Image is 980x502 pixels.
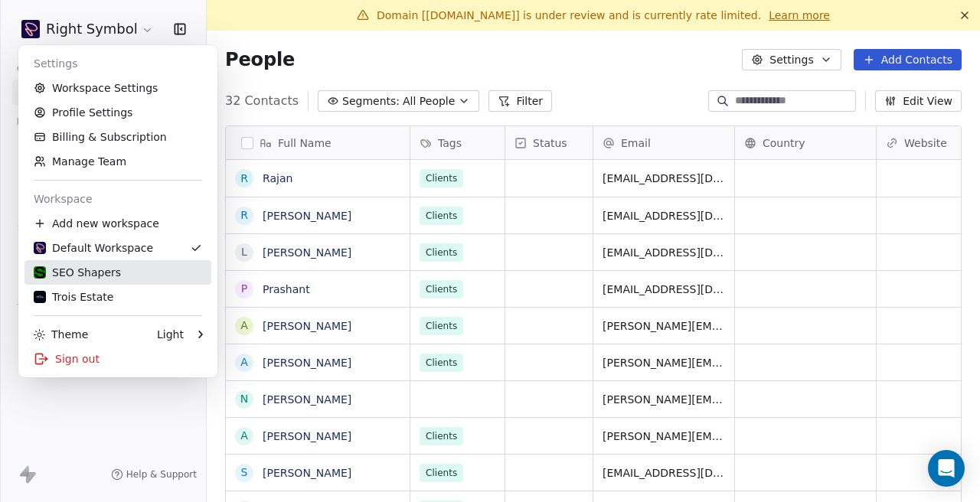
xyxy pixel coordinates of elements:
button: Add Contacts [854,49,962,70]
span: Marketing [10,110,73,133]
a: [PERSON_NAME] [263,430,351,442]
a: [PERSON_NAME] [263,320,351,332]
span: Clients [420,354,463,372]
div: Open Intercom Messenger [928,450,965,487]
span: Right Symbol [46,19,138,39]
span: [PERSON_NAME][EMAIL_ADDRESS][PERSON_NAME][DOMAIN_NAME] [603,355,725,370]
div: S [241,465,248,481]
span: Sales [11,217,51,240]
span: Clients [420,169,463,187]
span: Segments: [342,93,400,109]
a: Rajan [263,172,292,184]
span: Clients [420,427,463,445]
span: Tools [11,296,48,319]
div: SEO Shapers [34,265,121,280]
button: Edit View [875,90,962,112]
span: [PERSON_NAME][EMAIL_ADDRESS][PERSON_NAME][DOMAIN_NAME] [603,392,725,407]
a: Profile Settings [24,100,211,125]
span: Clients [420,280,463,298]
button: Filter [488,90,552,112]
div: Sign out [24,347,211,371]
span: All People [403,93,455,109]
div: L [241,244,247,260]
span: Clients [420,317,463,335]
img: SEO-Shapers-Favicon.png [34,266,46,279]
span: Clients [420,207,463,225]
div: R [240,171,248,187]
img: New%20Project%20(7).png [34,291,46,303]
div: R [240,207,248,223]
a: [PERSON_NAME] [263,357,351,369]
div: Default Workspace [34,240,153,256]
div: Trois Estate [34,289,113,305]
div: Workspace [24,187,211,211]
span: [EMAIL_ADDRESS][DOMAIN_NAME] [603,465,725,481]
div: N [240,391,248,407]
span: Clients [420,243,463,262]
div: A [240,428,248,444]
span: Website [904,135,947,151]
a: Billing & Subscription [24,125,211,149]
button: Settings [742,49,841,70]
span: [EMAIL_ADDRESS][DOMAIN_NAME] [603,282,725,297]
span: Domain [[DOMAIN_NAME]] is under review and is currently rate limited. [377,9,761,21]
span: Email [621,135,651,151]
div: Theme [34,327,88,342]
span: Status [533,135,567,151]
a: [PERSON_NAME] [263,393,351,406]
a: Learn more [769,8,830,23]
span: Tags [438,135,462,151]
span: Contacts [10,57,67,80]
a: Manage Team [24,149,211,174]
div: Light [157,327,184,342]
a: [PERSON_NAME] [263,246,351,259]
span: Country [763,135,805,151]
span: Full Name [278,135,332,151]
div: Add new workspace [24,211,211,236]
span: [EMAIL_ADDRESS][DOMAIN_NAME] [603,245,725,260]
span: [EMAIL_ADDRESS][DOMAIN_NAME] [603,208,725,223]
span: [PERSON_NAME][EMAIL_ADDRESS][DOMAIN_NAME] [603,318,725,334]
a: Workspace Settings [24,76,211,100]
span: Clients [420,464,463,482]
img: Untitled%20design.png [34,242,46,254]
span: People [225,48,295,71]
span: Help & Support [126,468,197,481]
div: P [241,281,247,297]
div: Settings [24,51,211,76]
a: Prashant [263,283,310,295]
a: [PERSON_NAME] [263,210,351,222]
span: [PERSON_NAME][EMAIL_ADDRESS][DOMAIN_NAME] [603,429,725,444]
img: Untitled%20design.png [21,20,40,38]
span: 32 Contacts [225,92,299,110]
a: [PERSON_NAME] [263,467,351,479]
div: A [240,354,248,370]
span: [EMAIL_ADDRESS][DOMAIN_NAME] [603,171,725,186]
div: A [240,318,248,334]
